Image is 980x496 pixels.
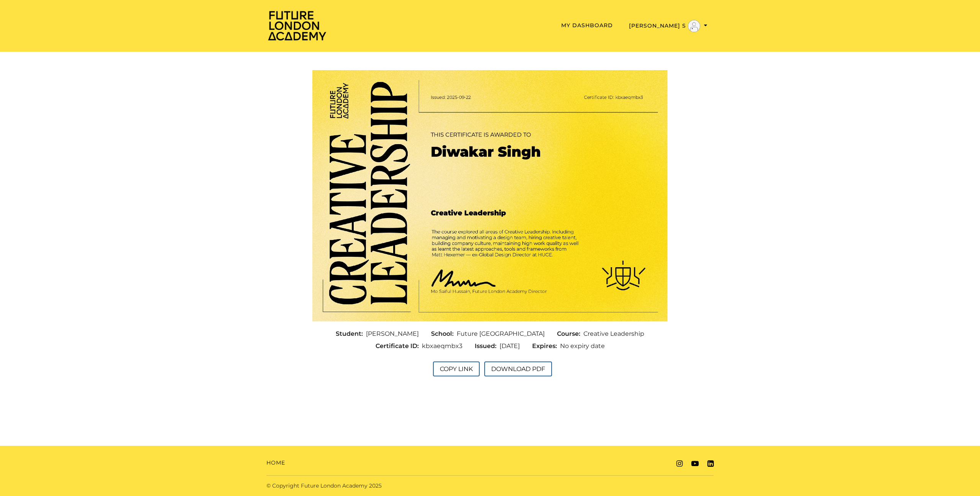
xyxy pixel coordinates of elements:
span: Expires: [532,342,560,351]
span: Certificate ID: [376,342,422,351]
a: My Dashboard [561,22,613,29]
a: Home [266,459,285,467]
span: [DATE] [500,342,520,351]
span: Student: [336,329,366,338]
span: No expiry date [560,342,605,351]
span: Creative Leadership [583,329,644,338]
span: Course: [557,329,583,338]
span: School: [431,329,457,338]
button: Toggle menu [627,20,710,33]
span: [PERSON_NAME] [366,329,419,338]
img: Home Page [266,10,328,41]
span: Future [GEOGRAPHIC_DATA] [457,329,545,338]
div: © Copyright Future London Academy 2025 [260,482,490,490]
span: Issued: [475,342,500,351]
button: Download PDF [484,361,552,376]
button: Copy Link [433,361,480,376]
span: kbxaeqmbx3 [422,342,462,351]
img: Certificate [312,70,668,321]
